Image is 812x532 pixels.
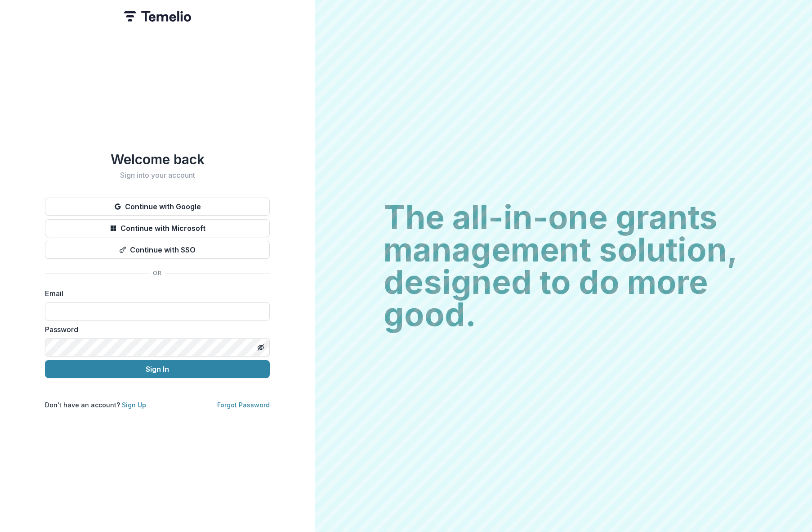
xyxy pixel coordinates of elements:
[45,171,270,180] h2: Sign into your account
[45,400,146,410] p: Don't have an account?
[122,401,146,409] a: Sign Up
[45,241,270,259] button: Continue with SSO
[45,360,270,378] button: Sign In
[45,151,270,167] h1: Welcome back
[45,324,264,335] label: Password
[45,219,270,237] button: Continue with Microsoft
[254,340,268,355] button: Toggle password visibility
[124,11,191,22] img: Temelio
[217,401,270,409] a: Forgot Password
[45,198,270,216] button: Continue with Google
[45,288,264,299] label: Email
